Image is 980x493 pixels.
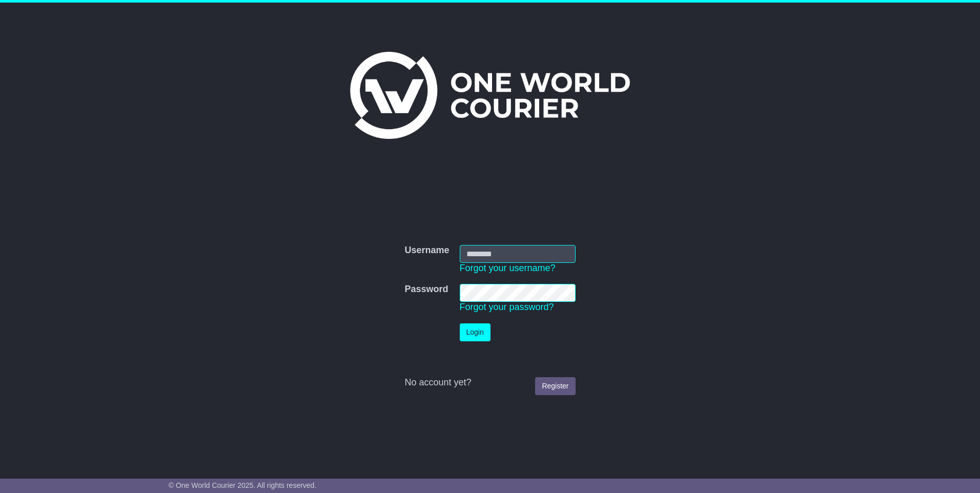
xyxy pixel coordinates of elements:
a: Forgot your password? [460,302,554,312]
div: No account yet? [404,377,575,388]
label: Password [404,284,448,295]
img: One World [350,52,630,139]
label: Username [404,245,449,256]
button: Login [460,323,491,341]
a: Forgot your username? [460,263,556,273]
span: © One World Courier 2025. All rights reserved. [169,481,317,489]
a: Register [535,377,575,395]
